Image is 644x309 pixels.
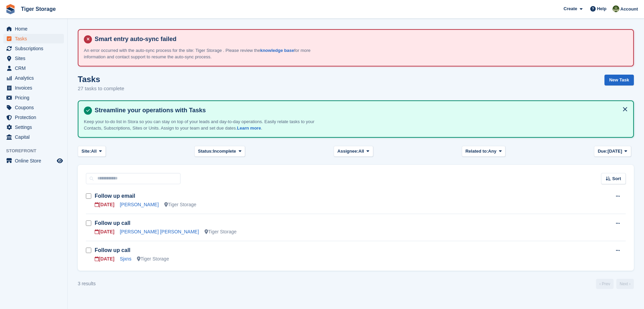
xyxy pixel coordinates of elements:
span: Pricing [15,93,55,102]
span: Protection [15,113,55,122]
h4: Streamline your operations with Tasks [92,107,628,114]
div: [DATE] [95,201,114,208]
a: Follow up call [95,220,130,226]
span: Status: [198,148,213,155]
h4: Smart entry auto-sync failed [92,35,628,43]
div: [DATE] [95,255,114,263]
a: Tiger Storage [18,3,58,15]
a: menu [3,54,64,63]
span: CRM [15,63,55,73]
p: 27 tasks to complete [78,85,124,93]
a: menu [3,122,64,132]
img: Matthew Ellwood [613,5,619,12]
a: [PERSON_NAME] [120,202,159,207]
a: Follow up call [95,247,130,253]
a: menu [3,113,64,122]
span: Sites [15,54,55,63]
a: Previous [596,279,614,289]
span: Account [620,6,638,13]
button: Status: Incomplete [194,146,245,157]
span: Any [488,148,497,155]
p: An error occurred with the auto-sync process for the site: Tiger Storage . Please review the for ... [84,47,320,60]
img: stora-icon-8386f47178a22dfd0bd8f6a31ec36ba5ce8667c1dd55bd0f319d3a0aa187defe.svg [5,4,16,14]
button: Site: All [78,146,106,157]
span: Subscriptions [15,44,55,53]
div: Tiger Storage [164,201,196,208]
a: [PERSON_NAME] [PERSON_NAME] [120,229,199,234]
a: Sjxns [120,256,131,262]
span: Home [15,24,55,34]
a: Learn more [237,125,261,131]
a: Preview store [56,157,64,165]
span: Assignee: [337,148,358,155]
a: menu [3,34,64,43]
span: Online Store [15,156,55,166]
a: menu [3,73,64,83]
button: Due: [DATE] [594,146,631,157]
span: Help [597,5,606,12]
a: menu [3,93,64,102]
a: knowledge base [260,48,294,53]
span: Analytics [15,73,55,83]
span: Settings [15,122,55,132]
div: [DATE] [95,228,114,235]
a: menu [3,83,64,93]
div: Tiger Storage [137,255,169,263]
span: Related to: [466,148,488,155]
h1: Tasks [78,75,124,84]
button: Assignee: All [334,146,373,157]
span: Tasks [15,34,55,43]
a: menu [3,24,64,34]
span: Incomplete [213,148,236,155]
div: Tiger Storage [205,228,237,235]
span: Create [564,5,577,12]
a: Follow up email [95,193,135,199]
span: Due: [598,148,607,155]
span: Site: [81,148,91,155]
p: Keep your to-do list in Stora so you can stay on top of your leads and day-to-day operations. Eas... [84,118,320,132]
div: 3 results [78,280,96,287]
a: menu [3,103,64,112]
a: menu [3,63,64,73]
span: All [91,148,97,155]
span: Invoices [15,83,55,93]
a: menu [3,156,64,166]
span: [DATE] [607,148,622,155]
a: Next [616,279,634,289]
a: menu [3,44,64,53]
span: Storefront [6,148,67,154]
span: All [358,148,364,155]
a: menu [3,132,64,142]
nav: Page [595,279,635,289]
span: Capital [15,132,55,142]
span: Coupons [15,103,55,112]
span: Sort [612,175,621,182]
a: New Task [604,75,634,86]
button: Related to: Any [462,146,505,157]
